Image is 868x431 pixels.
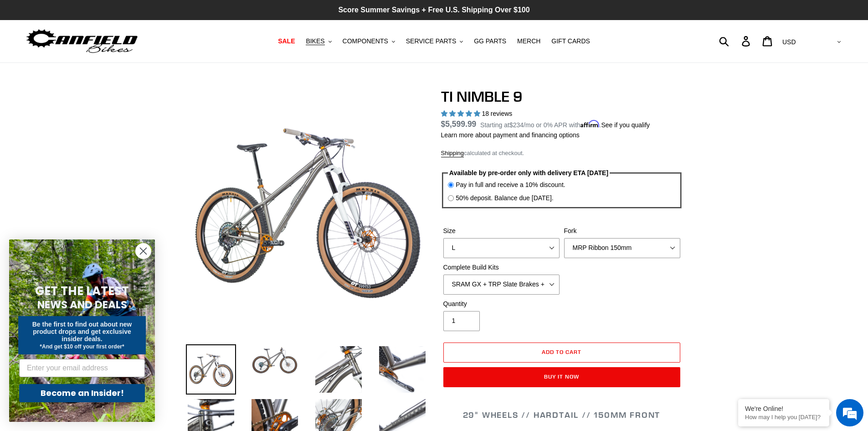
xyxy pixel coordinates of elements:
[745,414,822,421] p: How may I help you today?
[377,344,427,395] img: Load image into Gallery viewer, TI NIMBLE 9
[509,121,524,129] span: $234
[456,193,554,203] label: 50% deposit. Balance due [DATE].
[37,297,127,312] span: NEWS AND DEALS
[448,168,610,178] legend: Available by pre-order only with delivery ETA [DATE]
[32,321,132,343] span: Be the first to find out about new product drops and get exclusive insider deals.
[443,343,680,363] button: Add to cart
[441,150,464,157] a: Shipping
[745,405,822,412] div: We're Online!
[469,35,511,47] a: GG PARTS
[441,110,482,117] span: 4.89 stars
[443,226,560,236] label: Size
[135,243,151,259] button: Close dialog
[482,110,512,117] span: 18 reviews
[35,283,129,299] span: GET THE LATEST
[301,35,336,47] button: BIKES
[547,35,595,47] a: GIFT CARDS
[343,37,388,45] span: COMPONENTS
[441,119,477,129] span: $5,599.99
[19,359,145,377] input: Enter your email address
[338,35,400,47] button: COMPONENTS
[551,37,590,45] span: GIFT CARDS
[25,27,139,56] img: Canfield Bikes
[513,35,545,47] a: MERCH
[273,35,299,47] a: SALE
[250,344,300,376] img: Load image into Gallery viewer, TI NIMBLE 9
[443,299,560,309] label: Quantity
[601,121,650,129] a: See if you qualify - Learn more about Affirm Financing (opens in modal)
[456,180,565,190] label: Pay in full and receive a 10% discount.
[441,88,683,105] h1: TI NIMBLE 9
[406,37,456,45] span: SERVICE PARTS
[443,367,680,387] button: Buy it now
[306,37,324,45] span: BIKES
[19,384,145,402] button: Become an Insider!
[186,344,236,395] img: Load image into Gallery viewer, TI NIMBLE 9
[313,344,364,395] img: Load image into Gallery viewer, TI NIMBLE 9
[401,35,467,47] button: SERVICE PARTS
[443,263,560,272] label: Complete Build Kits
[542,348,581,355] span: Add to cart
[441,149,683,158] div: calculated at checkout.
[40,343,124,350] span: *And get $10 off your first order*
[580,120,600,128] span: Affirm
[564,226,680,236] label: Fork
[517,37,540,45] span: MERCH
[463,410,661,420] span: 29" WHEELS // HARDTAIL // 150MM FRONT
[441,131,580,139] a: Learn more about payment and financing options
[724,31,747,51] input: Search
[480,118,650,130] p: Starting at /mo or 0% APR with .
[278,37,295,45] span: SALE
[474,37,506,45] span: GG PARTS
